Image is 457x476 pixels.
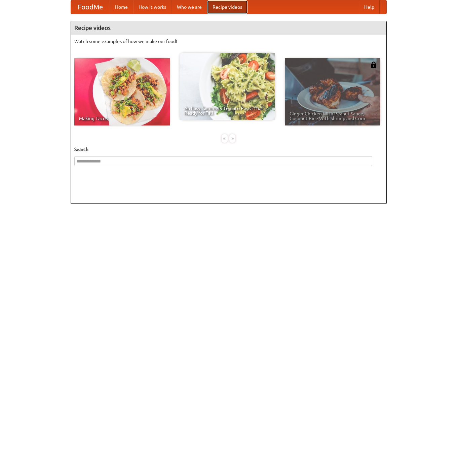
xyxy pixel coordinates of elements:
div: » [229,134,235,143]
span: An Easy, Summery Tomato Pasta That's Ready for Fall [184,106,270,115]
a: Home [110,0,133,14]
a: Help [359,0,380,14]
a: Making Tacos [74,58,170,125]
span: Making Tacos [79,116,165,121]
a: Who we are [172,0,207,14]
div: « [222,134,228,143]
img: 483408.png [370,62,377,68]
h4: Recipe videos [71,21,386,35]
p: Watch some examples of how we make our food! [74,38,383,45]
a: Recipe videos [207,0,247,14]
a: An Easy, Summery Tomato Pasta That's Ready for Fall [180,53,275,120]
a: FoodMe [71,0,110,14]
a: How it works [133,0,172,14]
h5: Search [74,146,383,153]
